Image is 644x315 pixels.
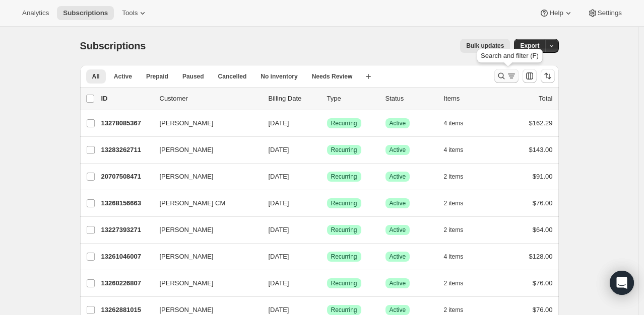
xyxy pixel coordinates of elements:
[101,118,152,128] p: 13278085367
[22,9,49,17] span: Analytics
[154,195,254,211] button: [PERSON_NAME] CM
[466,42,504,50] span: Bulk updates
[269,94,319,104] p: Billing Date
[101,252,152,262] p: 13261046007
[101,276,553,290] div: 13260226807[PERSON_NAME][DATE]SuccessRecurringSuccessActive2 items$76.00
[444,306,464,314] span: 2 items
[533,6,579,20] button: Help
[331,199,357,207] span: Recurring
[444,116,475,130] button: 4 items
[494,69,519,83] button: Search and filter results
[390,253,406,261] span: Active
[533,279,553,287] span: $76.00
[146,72,168,81] span: Prepaid
[529,253,553,260] span: $128.00
[390,199,406,207] span: Active
[116,6,154,20] button: Tools
[269,119,289,127] span: [DATE]
[444,250,475,264] button: 4 items
[312,72,353,81] span: Needs Review
[444,276,475,290] button: 2 items
[261,72,297,81] span: No inventory
[444,119,464,127] span: 4 items
[444,196,475,210] button: 2 items
[154,142,254,158] button: [PERSON_NAME]
[101,94,152,104] p: ID
[16,6,55,20] button: Analytics
[160,305,214,315] span: [PERSON_NAME]
[598,9,622,17] span: Settings
[444,199,464,207] span: 2 items
[269,253,289,260] span: [DATE]
[101,196,553,210] div: 13268156663[PERSON_NAME] CM[DATE]SuccessRecurringSuccessActive2 items$76.00
[114,72,132,81] span: Active
[331,173,357,181] span: Recurring
[390,173,406,181] span: Active
[533,306,553,313] span: $76.00
[160,225,214,235] span: [PERSON_NAME]
[154,275,254,291] button: [PERSON_NAME]
[331,279,357,287] span: Recurring
[101,170,553,184] div: 20707508471[PERSON_NAME][DATE]SuccessRecurringSuccessActive2 items$91.00
[444,170,475,184] button: 2 items
[269,226,289,233] span: [DATE]
[549,9,563,17] span: Help
[57,6,114,20] button: Subscriptions
[533,226,553,233] span: $64.00
[154,169,254,185] button: [PERSON_NAME]
[160,172,214,182] span: [PERSON_NAME]
[160,118,214,128] span: [PERSON_NAME]
[269,199,289,207] span: [DATE]
[533,173,553,180] span: $91.00
[331,226,357,234] span: Recurring
[390,306,406,314] span: Active
[331,119,357,127] span: Recurring
[444,143,475,157] button: 4 items
[101,143,553,157] div: 13283262711[PERSON_NAME][DATE]SuccessRecurringSuccessActive4 items$143.00
[539,94,552,104] p: Total
[160,252,214,262] span: [PERSON_NAME]
[523,69,537,83] button: Customize table column order and visibility
[331,253,357,261] span: Recurring
[63,9,108,17] span: Subscriptions
[514,39,545,53] button: Export
[327,94,377,104] div: Type
[390,226,406,234] span: Active
[390,146,406,154] span: Active
[533,199,553,207] span: $76.00
[390,279,406,287] span: Active
[101,116,553,130] div: 13278085367[PERSON_NAME][DATE]SuccessRecurringSuccessActive4 items$162.29
[80,40,146,51] span: Subscriptions
[444,279,464,287] span: 2 items
[160,94,261,104] p: Customer
[390,119,406,127] span: Active
[444,146,464,154] span: 4 items
[101,305,152,315] p: 13262881015
[101,94,553,104] div: IDCustomerBilling DateTypeStatusItemsTotal
[529,146,553,153] span: $143.00
[154,249,254,265] button: [PERSON_NAME]
[269,279,289,287] span: [DATE]
[529,119,553,127] span: $162.29
[360,69,376,84] button: Create new view
[541,69,555,83] button: Sort the results
[385,94,436,104] p: Status
[154,115,254,131] button: [PERSON_NAME]
[101,278,152,288] p: 13260226807
[269,306,289,313] span: [DATE]
[160,198,226,208] span: [PERSON_NAME] CM
[101,198,152,208] p: 13268156663
[101,225,152,235] p: 13227393271
[331,306,357,314] span: Recurring
[444,223,475,237] button: 2 items
[460,39,510,53] button: Bulk updates
[160,278,214,288] span: [PERSON_NAME]
[92,72,100,81] span: All
[331,146,357,154] span: Recurring
[218,72,247,81] span: Cancelled
[520,42,539,50] span: Export
[444,173,464,181] span: 2 items
[269,173,289,180] span: [DATE]
[122,9,138,17] span: Tools
[154,222,254,238] button: [PERSON_NAME]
